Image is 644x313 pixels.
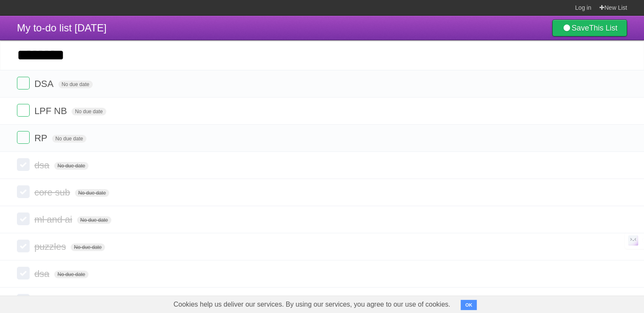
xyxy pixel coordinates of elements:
label: Done [17,158,30,171]
span: puzzles [34,241,68,252]
label: Done [17,267,30,279]
label: Done [17,185,30,198]
label: Done [17,131,30,144]
span: No due date [54,271,88,278]
span: No due date [77,216,111,224]
label: Done [17,294,30,307]
span: No due date [58,81,93,88]
span: No due date [71,243,105,251]
span: No due date [72,108,106,115]
label: Done [17,77,30,89]
span: dsa [34,160,51,170]
span: No due date [54,162,88,170]
label: Done [17,212,30,225]
span: RP [34,133,50,143]
span: No due date [52,135,86,143]
span: ml and ai [34,214,74,225]
label: Done [17,240,30,252]
a: SaveThis List [552,20,627,36]
span: DSA [34,78,55,89]
button: OK [461,300,477,310]
span: LPF NB [34,106,69,116]
span: Cookies help us deliver our services. By using our services, you agree to our use of cookies. [165,296,459,313]
span: My to-do list [DATE] [17,22,107,34]
label: Done [17,104,30,117]
span: core sub [34,187,72,198]
span: dsa [34,268,51,279]
b: This List [589,24,617,32]
span: No due date [75,189,109,197]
